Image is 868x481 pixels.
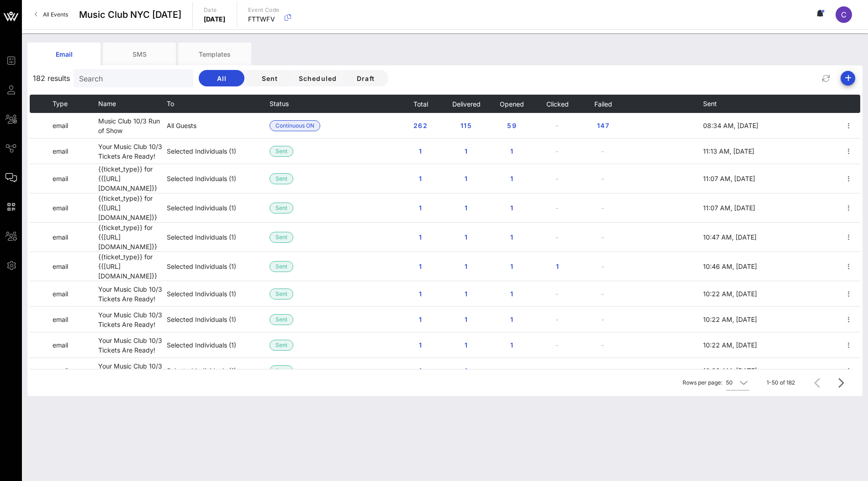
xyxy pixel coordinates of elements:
[53,332,98,358] td: email
[413,204,428,212] span: 1
[596,122,610,129] span: 147
[98,332,167,358] td: Your Music Club 10/3 Tickets Are Ready!
[167,358,270,384] td: Selected Individuals (1)
[406,363,435,379] button: 1
[406,171,435,187] button: 1
[703,262,757,270] span: 10:46 AM, [DATE]
[703,315,757,323] span: 10:22 AM, [DATE]
[413,175,428,182] span: 1
[350,75,381,82] span: Draft
[53,358,98,384] td: email
[459,175,473,182] span: 1
[406,337,435,353] button: 1
[167,139,270,164] td: Selected Individuals (1)
[726,375,749,390] div: 50Rows per page:
[594,95,612,113] button: Failed
[459,290,473,298] span: 1
[53,139,98,164] td: email
[275,174,287,184] span: Sent
[343,70,388,86] button: Draft
[451,118,481,134] button: 115
[588,118,618,134] button: 147
[98,358,167,384] td: Your Music Club 10/3 Tickets Are Ready!
[103,43,176,65] div: SMS
[504,262,519,270] span: 1
[270,95,320,113] th: Status
[836,6,852,23] div: C
[167,113,270,139] td: All Guests
[504,315,519,323] span: 1
[497,143,526,160] button: 1
[497,200,526,216] button: 1
[451,229,481,246] button: 1
[832,374,849,391] button: Next page
[504,204,519,212] span: 1
[546,100,569,108] span: Clicked
[580,95,626,113] th: Failed
[167,95,270,113] th: To
[275,262,287,272] span: Sent
[459,204,473,212] span: 1
[497,118,526,134] button: 59
[504,147,519,155] span: 1
[703,147,754,155] span: 11:13 AM, [DATE]
[413,233,428,241] span: 1
[489,95,535,113] th: Opened
[413,262,428,270] span: 1
[254,75,285,82] span: Sent
[43,11,68,18] span: All Events
[497,171,526,187] button: 1
[413,100,428,108] span: Total
[53,281,98,307] td: email
[275,232,287,242] span: Sent
[248,15,280,24] p: FTTWFV
[443,95,489,113] th: Delivered
[53,95,98,113] th: Type
[841,10,847,19] span: C
[406,143,435,160] button: 1
[413,367,428,374] span: 1
[29,7,74,22] a: All Events
[504,290,519,298] span: 1
[178,43,251,65] div: Templates
[167,332,270,358] td: Selected Individuals (1)
[27,43,101,65] div: Email
[703,95,760,113] th: Sent
[451,200,481,216] button: 1
[594,100,612,108] span: Failed
[413,290,428,298] span: 1
[550,262,565,270] span: 1
[275,289,287,299] span: Sent
[397,95,443,113] th: Total
[767,379,795,387] div: 1-50 of 182
[98,307,167,332] td: Your Music Club 10/3 Tickets Are Ready!
[275,366,287,376] span: Sent
[413,95,428,113] button: Total
[459,262,473,270] span: 1
[413,341,428,349] span: 1
[98,281,167,307] td: Your Music Club 10/3 Tickets Are Ready!
[497,311,526,328] button: 1
[98,100,116,107] span: Name
[298,75,337,82] span: Scheduled
[406,311,435,328] button: 1
[459,315,473,323] span: 1
[53,113,98,139] td: email
[451,171,481,187] button: 1
[703,175,755,182] span: 11:07 AM, [DATE]
[98,113,167,139] td: Music Club 10/3 Run of Show
[499,100,524,108] span: Opened
[535,95,580,113] th: Clicked
[167,100,174,107] span: To
[406,229,435,246] button: 1
[275,203,287,213] span: Sent
[98,223,167,252] td: {{ticket_type}} for {{[URL][DOMAIN_NAME]}}
[499,95,524,113] button: Opened
[98,164,167,193] td: {{ticket_type}} for {{[URL][DOMAIN_NAME]}}
[504,122,519,129] span: 59
[167,307,270,332] td: Selected Individuals (1)
[406,200,435,216] button: 1
[451,100,480,108] span: Delivered
[167,193,270,223] td: Selected Individuals (1)
[98,139,167,164] td: Your Music Club 10/3 Tickets Are Ready!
